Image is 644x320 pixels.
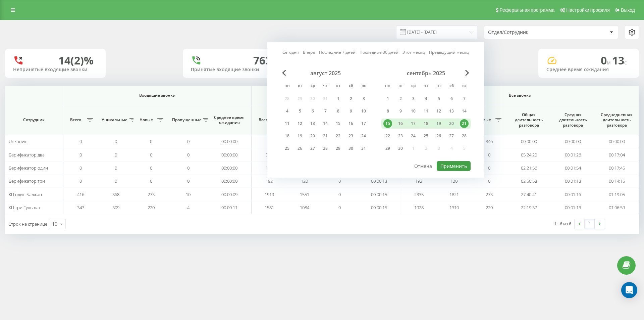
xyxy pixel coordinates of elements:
div: 15 [383,119,392,128]
div: 30 [346,144,355,153]
td: 27:40:41 [507,188,551,201]
div: ср 10 сент. 2025 г. [407,106,420,116]
abbr: вторник [395,81,406,91]
span: Входящие звонки [75,93,239,98]
div: Среднее время ожидания [546,67,631,73]
div: 2 [396,94,405,103]
span: Пропущенные [172,117,201,123]
div: ср 17 сент. 2025 г. [407,119,420,129]
div: пт 22 авг. 2025 г. [332,131,344,141]
span: Новые [475,117,493,123]
div: 9 [396,107,405,116]
td: 01:19:05 [595,188,639,201]
span: 0 [115,165,117,171]
div: 21 [460,119,469,128]
span: 1581 [265,204,274,211]
abbr: четверг [320,81,330,91]
td: 00:00:00 [208,148,252,161]
div: 13 [447,107,456,116]
div: 14 [460,107,469,116]
span: 347 [77,204,84,211]
td: 00:01:13 [551,201,595,214]
div: пт 15 авг. 2025 г. [332,119,344,129]
div: вс 7 сент. 2025 г. [458,94,471,104]
td: 00:00:09 [208,188,252,201]
div: август 2025 [281,70,370,77]
div: 11 [422,107,430,116]
div: 6 [308,107,317,116]
div: пт 12 сент. 2025 г. [432,106,445,116]
div: вт 5 авг. 2025 г. [293,106,306,116]
td: 22:19:37 [507,201,551,214]
div: ср 6 авг. 2025 г. [306,106,319,116]
span: 309 [112,204,119,211]
td: 05:24:20 [507,148,551,161]
abbr: воскресенье [459,81,469,91]
div: 1 - 6 из 6 [554,220,571,227]
td: 00:00:00 [551,135,595,148]
div: вт 26 авг. 2025 г. [293,143,306,153]
div: 23 [346,132,355,140]
td: 02:21:56 [507,162,551,175]
div: 1 [334,94,342,103]
span: 13 [612,53,627,67]
span: Общая длительность разговора [512,112,546,128]
span: 0 [187,178,190,184]
td: 00:00:13 [357,175,401,188]
div: ср 24 сент. 2025 г. [407,131,420,141]
abbr: среда [408,81,418,91]
span: Unknown [9,138,28,144]
a: Предыдущий месяц [429,49,469,55]
td: 00:17:04 [595,148,639,161]
span: Previous Month [282,70,286,76]
span: 1821 [449,191,459,197]
div: вт 9 сент. 2025 г. [394,106,407,116]
td: 00:00:11 [208,201,252,214]
div: 30 [396,144,405,153]
div: 26 [434,132,443,140]
div: 17 [359,119,368,128]
div: 16 [396,119,405,128]
span: 0 [79,138,82,144]
td: 00:00:15 [357,201,401,214]
div: 4 [422,94,430,103]
span: 0 [115,178,117,184]
div: сб 6 сент. 2025 г. [445,94,458,104]
button: Применить [437,161,471,171]
div: чт 28 авг. 2025 г. [319,143,332,153]
span: 120 [450,178,458,184]
span: Строк на странице [8,221,47,227]
div: пт 5 сент. 2025 г. [432,94,445,104]
div: 3 [359,94,368,103]
div: ср 3 сент. 2025 г. [407,94,420,104]
div: Непринятые входящие звонки [13,67,98,73]
div: 26 [296,144,304,153]
div: пн 29 сент. 2025 г. [381,143,394,153]
span: 273 [148,191,155,197]
abbr: суббота [346,81,356,91]
span: 0 [488,152,490,158]
div: вт 23 сент. 2025 г. [394,131,407,141]
div: вс 21 сент. 2025 г. [458,119,471,129]
span: Среднедневная длительность разговора [600,112,633,128]
div: 29 [383,144,392,153]
div: 10 [359,107,368,116]
abbr: понедельник [282,81,292,91]
div: 14 (2)% [58,54,94,67]
span: 192 [415,178,422,184]
div: сб 9 авг. 2025 г. [344,106,357,116]
div: сб 13 сент. 2025 г. [445,106,458,116]
div: 21 [321,132,330,140]
span: 0 [150,165,152,171]
abbr: понедельник [383,81,393,91]
div: вт 19 авг. 2025 г. [293,131,306,141]
div: 8 [383,107,392,116]
span: 0 [187,152,190,158]
span: 416 [77,191,84,197]
td: 00:00:00 [208,175,252,188]
div: 25 [283,144,291,153]
div: 16 [346,119,355,128]
div: 25 [422,132,430,140]
span: 0 [79,178,82,184]
div: 2 [346,94,355,103]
